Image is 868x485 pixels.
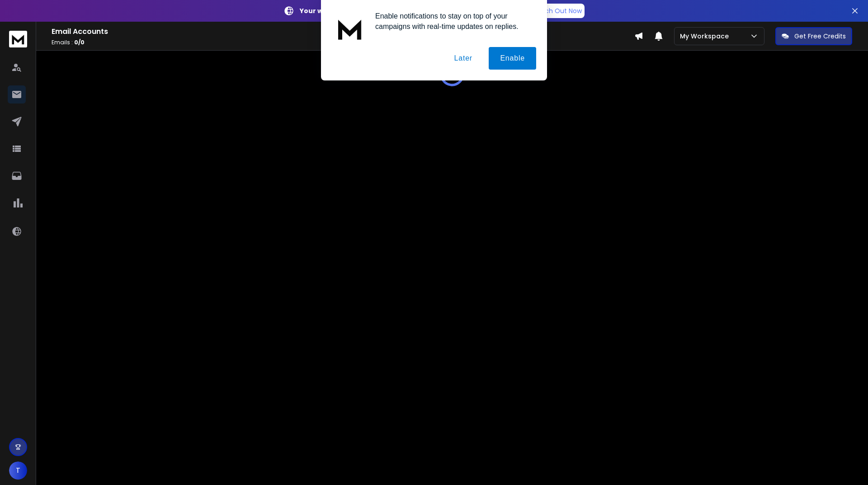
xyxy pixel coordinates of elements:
[443,47,483,70] button: Later
[9,461,27,480] button: T
[332,11,368,47] img: notification icon
[368,11,536,32] div: Enable notifications to stay on top of your campaigns with real-time updates on replies.
[489,47,536,70] button: Enable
